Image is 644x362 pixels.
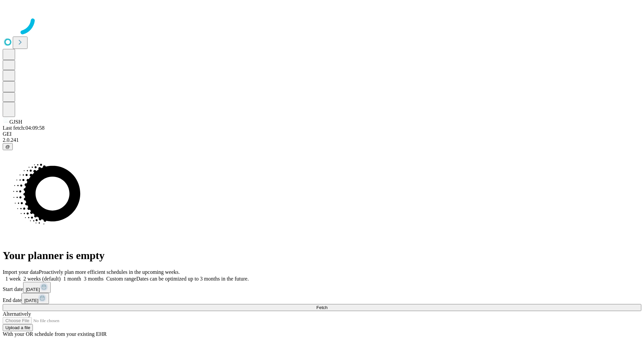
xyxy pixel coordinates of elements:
[3,311,31,317] span: Alternatively
[3,249,641,262] h1: Your planner is empty
[3,304,641,311] button: Fetch
[3,125,45,131] span: Last fetch: 04:09:58
[136,276,249,282] span: Dates can be optimized up to 3 months in the future.
[3,324,33,331] button: Upload a file
[21,293,49,304] button: [DATE]
[5,276,21,282] span: 1 week
[24,298,38,303] span: [DATE]
[3,293,641,304] div: End date
[84,276,104,282] span: 3 months
[26,287,40,292] span: [DATE]
[9,119,22,125] span: GJSH
[316,305,327,310] span: Fetch
[3,131,641,137] div: GEI
[63,276,81,282] span: 1 month
[3,331,107,337] span: With your OR schedule from your existing EHR
[5,144,10,149] span: @
[23,276,61,282] span: 2 weeks (default)
[3,282,641,293] div: Start date
[3,143,13,150] button: @
[23,282,51,293] button: [DATE]
[39,269,180,275] span: Proactively plan more efficient schedules in the upcoming weeks.
[106,276,136,282] span: Custom range
[3,137,641,143] div: 2.0.241
[3,269,39,275] span: Import your data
